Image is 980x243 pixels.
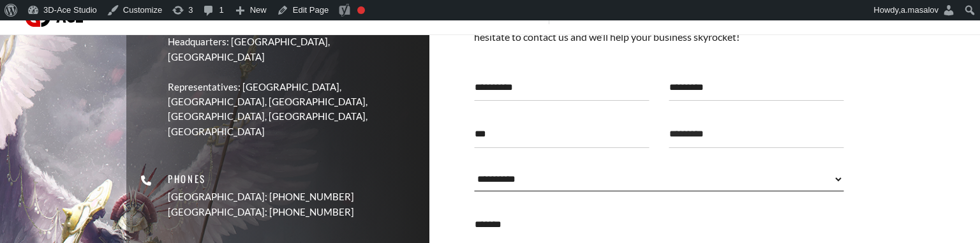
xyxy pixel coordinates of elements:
p: Phones [168,172,354,186]
p: Representatives: [GEOGRAPHIC_DATA], [GEOGRAPHIC_DATA], [GEOGRAPHIC_DATA], [GEOGRAPHIC_DATA], [GEO... [168,80,420,140]
p: [GEOGRAPHIC_DATA]: [PHONE_NUMBER] [168,204,354,219]
p: [GEOGRAPHIC_DATA]: [PHONE_NUMBER] [168,189,354,204]
span: a.masalov [901,5,939,15]
a: Headquarters: [GEOGRAPHIC_DATA], [GEOGRAPHIC_DATA] Representatives: [GEOGRAPHIC_DATA], [GEOGRAPHI... [168,35,420,140]
p: Headquarters: [GEOGRAPHIC_DATA], [GEOGRAPHIC_DATA] [168,35,420,65]
div: Focus keyphrase not set [357,6,365,14]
